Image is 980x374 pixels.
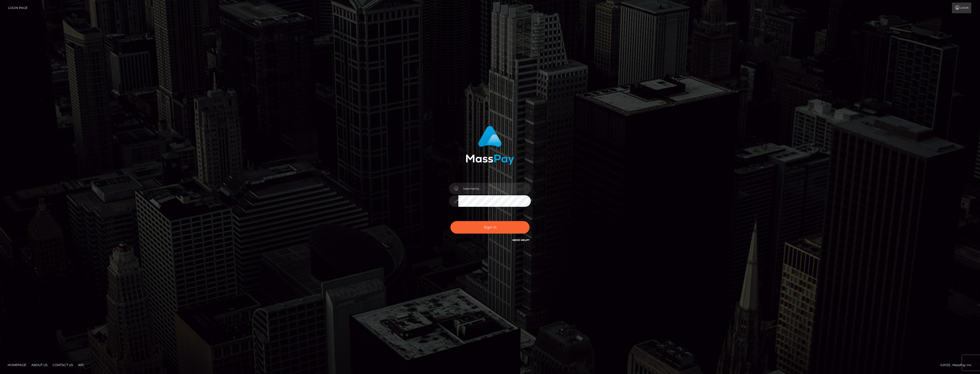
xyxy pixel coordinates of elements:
img: MassPay Login [466,126,514,165]
button: Sign in [450,221,530,234]
a: Contact Us [51,361,75,369]
a: Homepage [6,361,28,369]
a: API [76,361,86,369]
div: © 2025 , MassPay Inc. [940,362,976,368]
a: About Us [29,361,50,369]
a: Need Help? [512,238,530,242]
input: Username... [458,183,531,194]
a: Login [952,3,971,13]
a: Login Page [8,3,28,13]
